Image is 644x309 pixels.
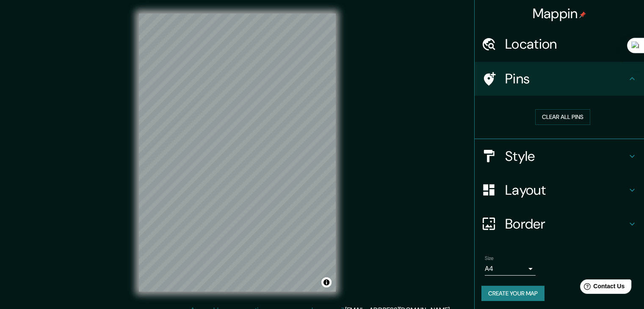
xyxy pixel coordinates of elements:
div: Border [475,207,644,241]
h4: Style [505,148,627,165]
div: Style [475,139,644,173]
div: Layout [475,173,644,207]
div: Pins [475,62,644,96]
h4: Pins [505,70,627,87]
iframe: Help widget launcher [569,276,635,300]
h4: Border [505,215,627,232]
button: Toggle attribution [321,277,332,287]
button: Create your map [481,286,544,301]
canvas: Map [139,14,336,292]
h4: Location [505,36,627,52]
label: Size [485,254,494,262]
div: A4 [485,262,536,276]
img: pin-icon.png [579,11,586,18]
div: Location [475,27,644,61]
button: Clear all pins [535,109,590,125]
h4: Layout [505,182,627,199]
h4: Mappin [533,5,586,22]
